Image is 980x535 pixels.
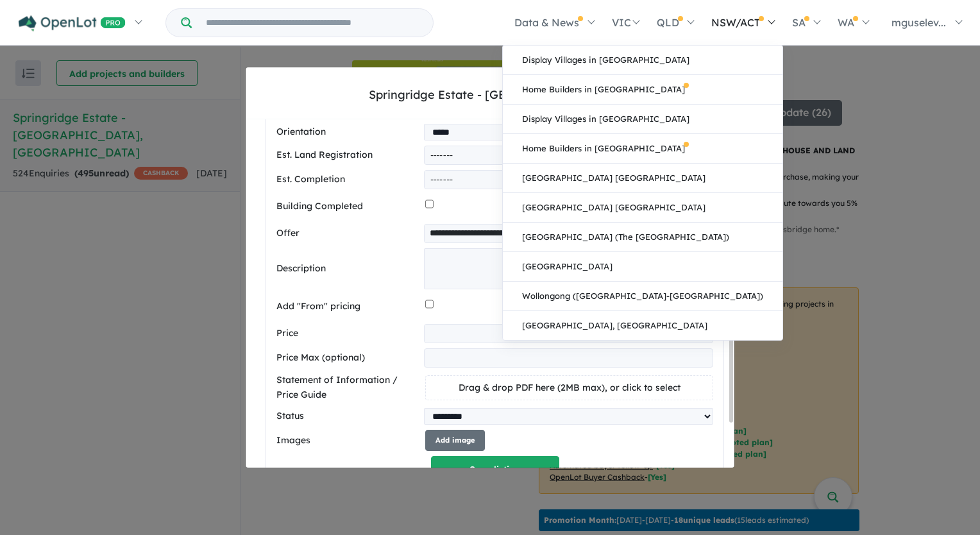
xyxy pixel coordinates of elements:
[276,409,419,424] label: Status
[276,326,419,341] label: Price
[503,223,782,252] a: [GEOGRAPHIC_DATA] (The [GEOGRAPHIC_DATA])
[276,226,419,241] label: Offer
[459,382,680,393] span: Drag & drop PDF here (2MB max), or click to select
[503,193,782,223] a: [GEOGRAPHIC_DATA] [GEOGRAPHIC_DATA]
[503,105,782,134] a: Display Villages in [GEOGRAPHIC_DATA]
[503,164,782,193] a: [GEOGRAPHIC_DATA] [GEOGRAPHIC_DATA]
[276,373,420,403] label: Statement of Information / Price Guide
[276,433,420,448] label: Images
[891,16,946,29] span: mguselev...
[276,299,420,314] label: Add "From" pricing
[503,311,782,340] a: [GEOGRAPHIC_DATA], [GEOGRAPHIC_DATA]
[431,456,559,484] button: Save listing
[276,148,419,163] label: Est. Land Registration
[503,75,782,105] a: Home Builders in [GEOGRAPHIC_DATA]
[503,134,782,164] a: Home Builders in [GEOGRAPHIC_DATA]
[369,87,612,103] div: Springridge Estate - [GEOGRAPHIC_DATA]
[276,350,419,366] label: Price Max (optional)
[503,252,782,282] a: [GEOGRAPHIC_DATA]
[503,282,782,311] a: Wollongong ([GEOGRAPHIC_DATA]-[GEOGRAPHIC_DATA])
[276,172,419,187] label: Est. Completion
[19,15,126,31] img: Openlot PRO Logo White
[425,430,485,451] button: Add image
[503,46,782,75] a: Display Villages in [GEOGRAPHIC_DATA]
[276,261,419,276] label: Description
[276,124,419,140] label: Orientation
[194,9,430,37] input: Try estate name, suburb, builder or developer
[276,199,420,214] label: Building Completed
